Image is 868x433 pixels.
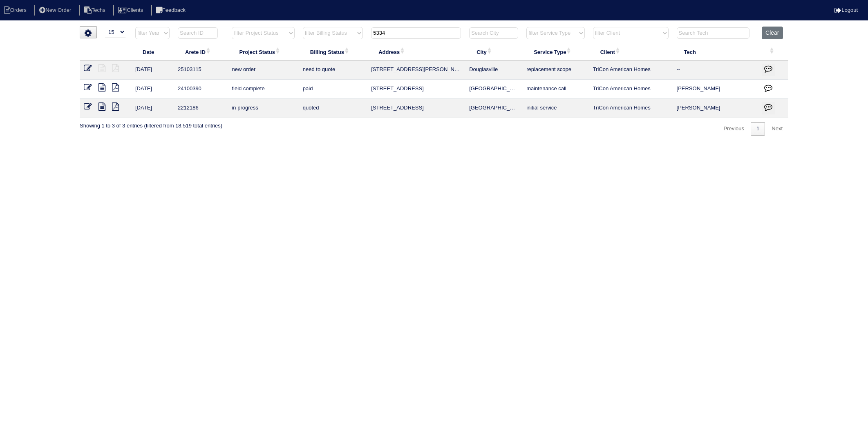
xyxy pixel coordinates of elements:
[834,7,858,13] a: Logout
[673,80,758,99] td: [PERSON_NAME]
[465,43,522,60] th: City: activate to sort column ascending
[673,60,758,80] td: --
[589,43,673,60] th: Client: activate to sort column ascending
[79,5,112,16] li: Techs
[299,60,367,80] td: need to quote
[174,99,228,118] td: 2212186
[758,43,788,60] th: : activate to sort column ascending
[299,43,367,60] th: Billing Status: activate to sort column ascending
[766,122,788,136] a: Next
[113,5,150,16] li: Clients
[465,60,522,80] td: Douglasville
[522,99,588,118] td: initial service
[367,43,465,60] th: Address: activate to sort column ascending
[228,43,298,60] th: Project Status: activate to sort column ascending
[131,99,174,118] td: [DATE]
[465,80,522,99] td: [GEOGRAPHIC_DATA]
[131,80,174,99] td: [DATE]
[762,27,783,39] button: Clear
[522,43,588,60] th: Service Type: activate to sort column ascending
[751,122,765,136] a: 1
[79,7,112,13] a: Techs
[367,80,465,99] td: [STREET_ADDRESS]
[80,118,222,129] div: Showing 1 to 3 of 3 entries (filtered from 18,519 total entries)
[299,99,367,118] td: quoted
[174,80,228,99] td: 24100390
[228,99,298,118] td: in progress
[228,80,298,99] td: field complete
[673,99,758,118] td: [PERSON_NAME]
[174,60,228,80] td: 25103115
[589,99,673,118] td: TriCon American Homes
[34,5,78,16] li: New Order
[131,60,174,80] td: [DATE]
[367,60,465,80] td: [STREET_ADDRESS][PERSON_NAME]
[589,80,673,99] td: TriCon American Homes
[589,60,673,80] td: TriCon American Homes
[151,5,192,16] li: Feedback
[174,43,228,60] th: Arete ID: activate to sort column ascending
[522,80,588,99] td: maintenance call
[299,80,367,99] td: paid
[465,99,522,118] td: [GEOGRAPHIC_DATA]
[131,43,174,60] th: Date
[673,43,758,60] th: Tech
[113,7,150,13] a: Clients
[718,122,750,136] a: Previous
[367,99,465,118] td: [STREET_ADDRESS]
[178,27,218,39] input: Search ID
[522,60,588,80] td: replacement scope
[469,27,518,39] input: Search City
[228,60,298,80] td: new order
[677,27,749,39] input: Search Tech
[34,7,78,13] a: New Order
[371,27,461,39] input: Search Address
